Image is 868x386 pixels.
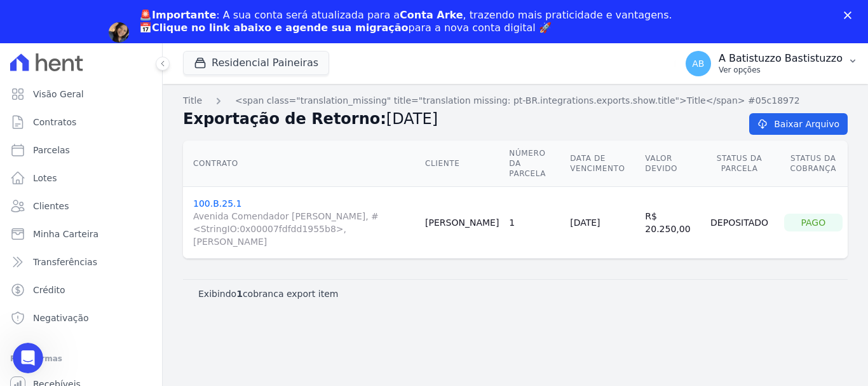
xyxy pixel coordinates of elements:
th: Contrato [183,141,420,187]
a: Title [183,94,202,107]
button: AB A Batistuzzo Bastistuzzo Ver opções [675,46,868,81]
a: 100.B.25.1Avenida Comendador [PERSON_NAME], #<StringIO:0x00007fdfdd1955b8>, [PERSON_NAME] [193,198,415,248]
span: Crédito [33,284,65,296]
b: 🚨Importante [139,9,216,21]
th: Cliente [420,141,504,187]
b: Clique no link abaixo e agende sua migração [152,22,409,34]
a: Lotes [5,165,157,191]
span: Clientes [33,200,69,212]
a: Minha Carteira [5,221,157,247]
span: AB [692,59,704,68]
td: 1 [504,187,565,259]
a: Crédito [5,277,157,303]
a: Parcelas [5,137,157,163]
th: Status da Cobrança [779,141,848,187]
iframe: Intercom live chat [13,343,43,373]
a: <span class="translation_missing" title="translation missing: pt-BR.integrations.exports.show.tit... [235,94,800,107]
div: Plataformas [10,351,152,366]
span: Transferências [33,256,97,268]
div: Fechar [844,11,857,19]
p: Exibindo cobranca export item [198,287,338,300]
a: Clientes [5,193,157,219]
span: Lotes [33,172,57,184]
span: Minha Carteira [33,228,98,240]
span: translation missing: pt-BR.integrations.exports.index.title [183,95,202,106]
td: [DATE] [565,187,640,259]
th: Número da Parcela [504,141,565,187]
img: Profile image for Adriane [109,22,129,43]
div: Pago [784,214,843,231]
p: Ver opções [719,65,843,75]
b: 1 [236,289,243,299]
a: Negativação [5,305,157,331]
a: Agendar migração [139,42,244,56]
a: Transferências [5,249,157,275]
span: Visão Geral [33,88,84,100]
span: Negativação [33,312,89,324]
span: Avenida Comendador [PERSON_NAME], #<StringIO:0x00007fdfdd1955b8>, [PERSON_NAME] [193,210,415,248]
b: Conta Arke [400,9,463,21]
button: Residencial Paineiras [183,51,329,75]
th: Data de Vencimento [565,141,640,187]
div: Depositado [705,214,774,231]
a: Contratos [5,109,157,135]
td: [PERSON_NAME] [420,187,504,259]
div: : A sua conta será atualizada para a , trazendo mais praticidade e vantagens. 📅 para a nova conta... [139,9,672,34]
span: Contratos [33,116,76,128]
th: Status da Parcela [700,141,779,187]
nav: Breadcrumb [183,94,848,107]
a: Baixar Arquivo [749,113,848,135]
span: [DATE] [386,110,438,128]
span: Parcelas [33,144,70,156]
a: Visão Geral [5,81,157,107]
h2: Exportação de Retorno: [183,107,729,130]
th: Valor devido [640,141,700,187]
td: R$ 20.250,00 [640,187,700,259]
p: A Batistuzzo Bastistuzzo [719,52,843,65]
